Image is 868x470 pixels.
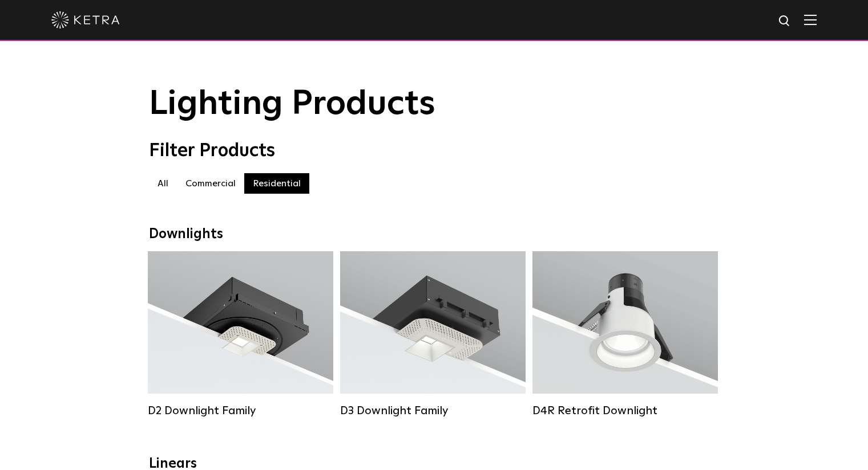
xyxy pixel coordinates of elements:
img: search icon [778,14,792,28]
div: D3 Downlight Family [340,404,526,418]
label: Residential [244,173,309,194]
a: D2 Downlight Family Lumen Output:1200Colors:White / Black / Gloss Black / Silver / Bronze / Silve... [148,251,333,418]
div: Filter Products [149,140,720,162]
div: D4R Retrofit Downlight [532,404,718,418]
div: D2 Downlight Family [148,404,333,418]
a: D4R Retrofit Downlight Lumen Output:800Colors:White / BlackBeam Angles:15° / 25° / 40° / 60°Watta... [532,251,718,418]
img: ketra-logo-2019-white [51,11,120,28]
label: Commercial [177,173,244,194]
img: Hamburger%20Nav.svg [804,14,817,25]
label: All [149,173,177,194]
a: D3 Downlight Family Lumen Output:700 / 900 / 1100Colors:White / Black / Silver / Bronze / Paintab... [340,251,526,418]
div: Downlights [149,226,720,243]
span: Lighting Products [149,87,435,121]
